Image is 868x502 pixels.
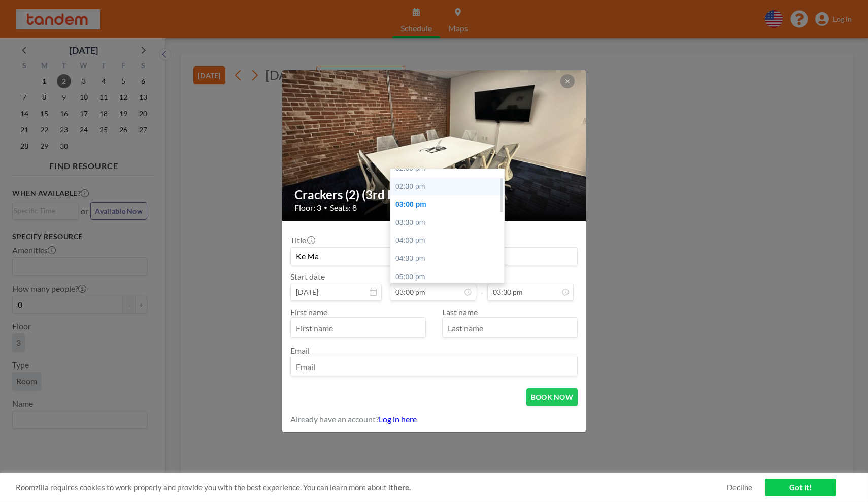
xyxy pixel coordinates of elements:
[291,248,577,265] input: Guest reservation
[379,414,417,424] a: Log in here
[390,159,504,178] div: 02:00 pm
[290,346,310,355] label: Email
[390,250,504,268] div: 04:30 pm
[291,320,425,337] input: First name
[290,307,327,317] label: First name
[390,195,504,214] div: 03:00 pm
[526,388,578,406] button: BOOK NOW
[330,203,357,213] span: Seats: 8
[390,214,504,232] div: 03:30 pm
[765,479,836,496] a: Got it!
[324,204,327,211] span: •
[290,235,314,245] label: Title
[390,268,504,286] div: 05:00 pm
[393,483,411,492] a: here.
[290,414,379,424] span: Already have an account?
[442,307,478,317] label: Last name
[294,203,321,213] span: Floor: 3
[443,320,577,337] input: Last name
[390,231,504,250] div: 04:00 pm
[480,275,483,297] span: -
[390,178,504,196] div: 02:30 pm
[16,483,727,492] span: Roomzilla requires cookies to work properly and provide you with the best experience. You can lea...
[282,31,587,259] img: 537.jpg
[727,483,752,492] a: Decline
[294,187,575,203] h2: Crackers (2) (3rd Fl)
[290,272,325,282] label: Start date
[291,358,577,376] input: Email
